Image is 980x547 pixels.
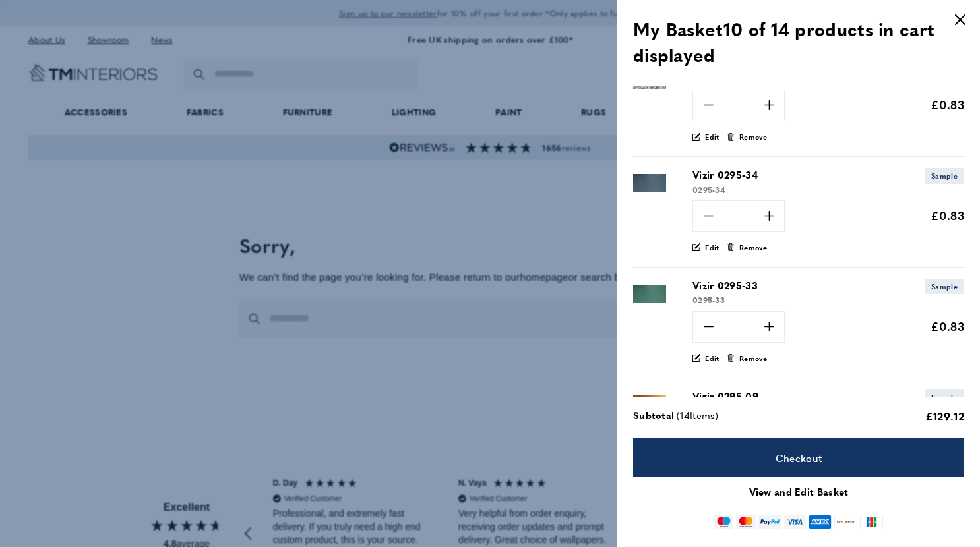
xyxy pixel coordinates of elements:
span: Remove [739,242,768,254]
button: Remove product "Vizir 0295-34" from cart [727,242,768,254]
span: £0.83 [931,318,965,334]
img: visa [784,515,806,529]
span: Edit [705,131,719,143]
a: View and Edit Basket [749,484,849,500]
span: Vizir 0295-34 [692,167,758,183]
span: Edit [705,353,719,364]
img: jcb [860,515,883,529]
span: 14 [680,408,690,422]
button: Remove product "Vizir 0295-33" from cart [727,353,768,364]
img: discover [834,515,857,529]
span: Sample [925,168,964,184]
span: Vizir 0295-33 [692,277,758,293]
img: paypal [758,515,781,529]
span: Sample [925,389,964,405]
a: Edit product "Marmor F4049001" [692,131,720,143]
span: Subtotal [633,407,674,424]
span: £129.12 [925,408,964,424]
a: Product "Vizir 0295-34" [633,167,683,204]
button: Remove product "Marmor F4049001" from cart [727,131,768,143]
a: Product "Vizir 0295-33" [633,277,683,314]
span: 10 of 14 products in cart displayed [633,15,934,67]
button: Close panel [947,7,973,33]
img: maestro [714,515,733,529]
span: Remove [739,353,768,364]
span: £0.83 [931,207,965,223]
span: Vizir 0295-09 [692,388,758,404]
a: Checkout [633,438,964,477]
img: mastercard [736,515,755,529]
span: ( Items) [677,407,718,424]
span: Edit [705,242,719,254]
span: £0.83 [931,96,965,113]
a: Edit product "Vizir 0295-34" [692,242,720,254]
span: Sample [925,279,964,295]
img: american-express [809,515,832,529]
h3: My Basket [633,16,964,67]
span: Remove [739,131,768,143]
span: 0295-33 [692,294,725,306]
span: 0295-34 [692,184,725,196]
a: Edit product "Vizir 0295-33" [692,353,720,364]
a: Product "Vizir 0295-09" [633,388,683,425]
